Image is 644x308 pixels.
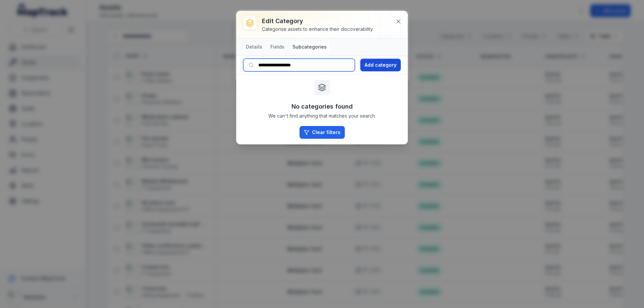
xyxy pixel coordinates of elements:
button: Fields [268,41,287,53]
button: Clear filters [300,126,345,139]
button: Details [243,41,265,53]
button: Subcategories [290,41,329,53]
h3: Edit category [262,16,374,26]
span: We can't find anything that matches your search. [268,113,376,119]
div: Categorise assets to enhance their discoverability. [262,26,374,33]
button: Add category [360,59,401,71]
h3: No categories found [291,102,353,111]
